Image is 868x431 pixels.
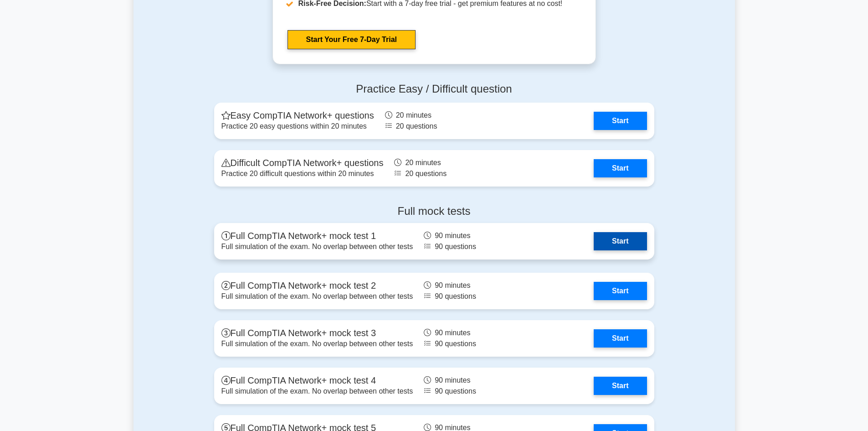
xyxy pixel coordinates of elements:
a: Start [594,232,647,250]
a: Start [594,329,647,348]
h4: Full mock tests [214,205,654,218]
a: Start Your Free 7-Day Trial [288,30,416,49]
a: Start [594,159,647,177]
h4: Practice Easy / Difficult question [214,83,654,96]
a: Start [594,112,647,130]
a: Start [594,282,647,300]
a: Start [594,377,647,395]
